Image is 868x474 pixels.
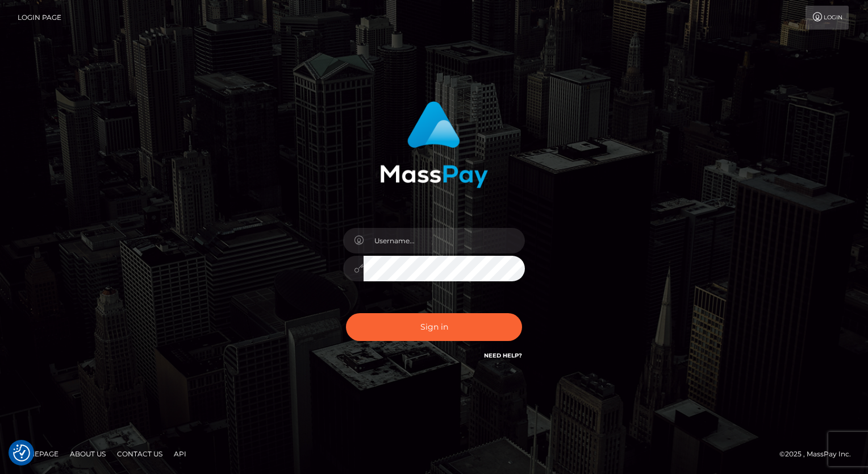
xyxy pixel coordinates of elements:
a: API [169,445,191,463]
a: Login [806,6,849,30]
button: Consent Preferences [13,444,30,461]
a: Need Help? [484,352,522,359]
input: Username... [364,228,525,253]
div: © 2025 , MassPay Inc. [779,448,859,460]
a: Login Page [18,6,61,30]
a: Homepage [12,445,63,463]
a: About Us [65,445,110,463]
a: Contact Us [112,445,167,463]
img: MassPay Login [380,101,488,188]
img: Revisit consent button [13,444,30,461]
button: Sign in [346,313,522,341]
